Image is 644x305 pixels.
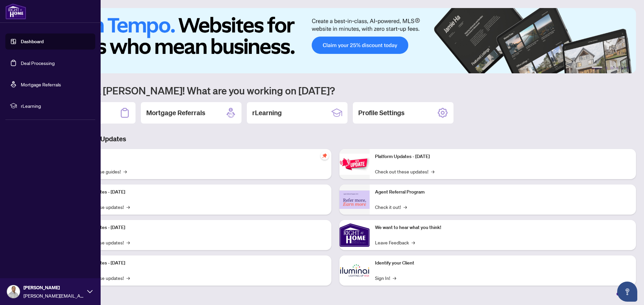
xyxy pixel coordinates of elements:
p: Platform Updates - [DATE] [70,259,326,267]
span: → [123,168,127,175]
span: pushpin [321,152,329,160]
p: Platform Updates - [DATE] [70,224,326,231]
a: Deal Processing [21,60,55,66]
span: rLearning [21,102,91,109]
a: Sign In!→ [375,274,396,282]
p: Identify your Client [375,259,631,267]
h2: rLearning [252,108,282,118]
button: 5 [621,67,624,69]
a: Mortgage Referrals [21,81,61,87]
button: 3 [610,67,613,69]
p: Platform Updates - [DATE] [375,153,631,160]
button: 6 [627,67,629,69]
h3: Brokerage & Industry Updates [35,134,636,144]
span: → [126,239,130,246]
h2: Mortgage Referrals [146,108,205,118]
button: 1 [592,67,602,69]
a: Check it out!→ [375,203,407,211]
p: We want to hear what you think! [375,224,631,231]
img: logo [5,3,26,19]
span: → [393,274,396,282]
span: [PERSON_NAME][EMAIL_ADDRESS][DOMAIN_NAME] [23,292,84,299]
h1: Welcome back [PERSON_NAME]! What are you working on [DATE]? [35,84,636,97]
p: Agent Referral Program [375,188,631,196]
img: Identify your Client [339,255,370,286]
a: Dashboard [21,39,44,45]
a: Leave Feedback→ [375,239,415,246]
span: → [431,168,434,175]
button: 2 [605,67,608,69]
p: Self-Help [70,153,326,160]
img: We want to hear what you think! [339,220,370,250]
span: → [126,203,130,211]
img: Platform Updates - June 23, 2025 [339,154,370,175]
button: 4 [616,67,619,69]
button: Open asap [617,282,637,302]
img: Slide 0 [35,8,636,73]
span: → [412,239,415,246]
img: Profile Icon [7,285,20,298]
h2: Profile Settings [358,108,405,118]
a: Check out these updates!→ [375,168,434,175]
p: Platform Updates - [DATE] [70,188,326,196]
span: → [404,203,407,211]
img: Agent Referral Program [339,190,370,209]
span: → [126,274,130,282]
span: [PERSON_NAME] [23,284,84,291]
